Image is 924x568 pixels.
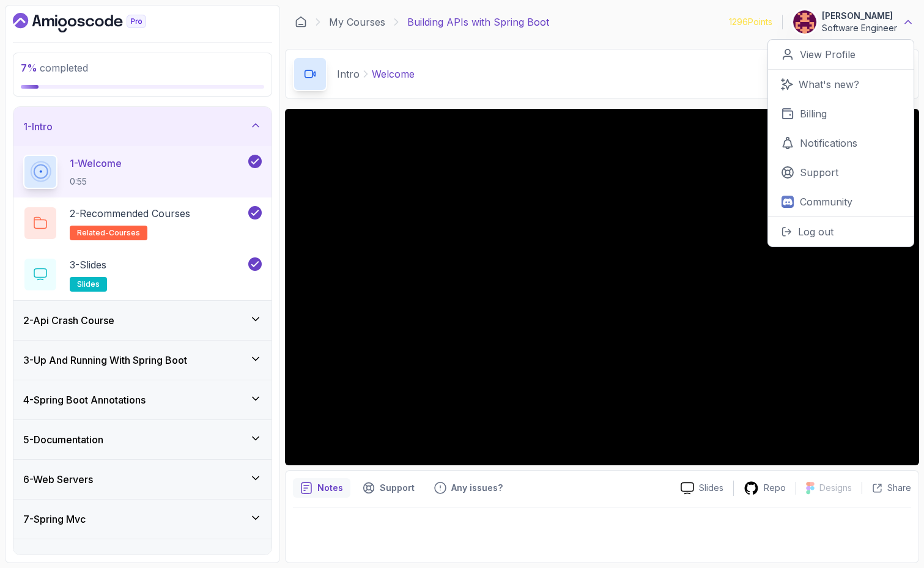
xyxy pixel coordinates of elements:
[337,67,360,81] p: Intro
[800,106,827,121] p: Billing
[23,551,55,566] h3: 8 - Json
[671,482,733,495] a: Slides
[13,341,272,380] button: 3-Up And Running With Spring Boot
[13,380,272,419] button: 4-Spring Boot Annotations
[23,432,103,447] h3: 5 - Documentation
[768,158,914,187] a: Support
[23,206,262,240] button: 2-Recommended Coursesrelated-courses
[23,472,93,487] h3: 6 - Web Servers
[13,107,272,146] button: 1-Intro
[800,194,852,209] p: Community
[70,206,190,221] p: 2 - Recommended Courses
[23,512,86,526] h3: 7 - Spring Mvc
[285,109,919,465] iframe: 1 - Hi
[23,313,114,328] h3: 2 - Api Crash Course
[293,478,350,498] button: notes button
[77,279,100,289] span: slides
[372,67,415,81] p: Welcome
[800,47,856,62] p: View Profile
[13,13,174,32] a: Dashboard
[23,155,262,189] button: 1-Welcome0:55
[768,128,914,158] a: Notifications
[768,99,914,128] a: Billing
[407,15,549,29] p: Building APIs with Spring Boot
[768,40,914,70] a: View Profile
[793,10,816,34] img: user profile image
[793,10,914,34] button: user profile image[PERSON_NAME]Software Engineer
[329,15,385,29] a: My Courses
[70,175,122,188] p: 0:55
[295,16,307,28] a: Dashboard
[427,478,510,498] button: Feedback button
[451,482,503,494] p: Any issues?
[699,482,723,494] p: Slides
[887,482,911,494] p: Share
[819,482,852,494] p: Designs
[822,22,897,34] p: Software Engineer
[21,62,88,74] span: completed
[768,70,914,99] a: What's new?
[70,257,106,272] p: 3 - Slides
[355,478,422,498] button: Support button
[23,393,146,407] h3: 4 - Spring Boot Annotations
[768,187,914,216] a: Community
[13,301,272,340] button: 2-Api Crash Course
[800,136,857,150] p: Notifications
[21,62,37,74] span: 7 %
[317,482,343,494] p: Notes
[768,216,914,246] button: Log out
[23,119,53,134] h3: 1 - Intro
[800,165,838,180] p: Support
[729,16,772,28] p: 1296 Points
[862,482,911,494] button: Share
[764,482,786,494] p: Repo
[13,460,272,499] button: 6-Web Servers
[23,257,262,292] button: 3-Slidesslides
[77,228,140,238] span: related-courses
[799,77,859,92] p: What's new?
[380,482,415,494] p: Support
[13,500,272,539] button: 7-Spring Mvc
[70,156,122,171] p: 1 - Welcome
[23,353,187,367] h3: 3 - Up And Running With Spring Boot
[13,420,272,459] button: 5-Documentation
[798,224,833,239] p: Log out
[822,10,897,22] p: [PERSON_NAME]
[734,481,796,496] a: Repo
